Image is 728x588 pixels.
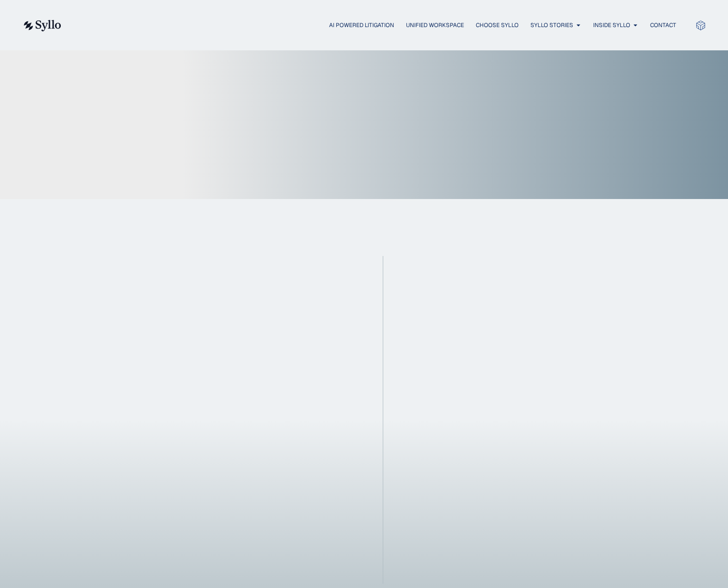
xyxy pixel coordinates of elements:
[22,20,61,31] img: syllo
[80,21,676,30] nav: Menu
[593,21,630,29] a: Inside Syllo
[406,21,464,29] a: Unified Workspace
[476,21,519,29] a: Choose Syllo
[650,21,676,29] a: Contact
[329,21,394,29] a: AI Powered Litigation
[80,21,676,30] div: Menu Toggle
[530,21,573,29] a: Syllo Stories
